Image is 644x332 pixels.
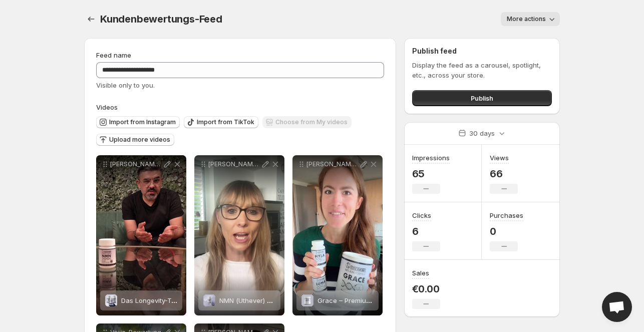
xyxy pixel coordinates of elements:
[96,116,180,128] button: Import from Instagram
[184,116,258,128] button: Import from TikTok
[602,292,632,322] a: Open chat
[507,15,546,23] span: More actions
[412,225,440,237] p: 6
[501,12,560,26] button: More actions
[412,46,552,56] h2: Publish feed
[219,296,292,304] span: NMN (Uthever) Kapseln
[105,294,117,306] img: Das Longevity-Trio im Set
[412,268,429,278] h3: Sales
[317,296,491,304] span: Grace – Premium Kollagen [PERSON_NAME] (Verisol® B)
[412,210,431,220] h3: Clicks
[203,294,215,306] img: NMN (Uthever) Kapseln
[301,294,313,306] img: Grace – Premium Kollagen Pulver (Verisol® B)
[412,60,552,80] p: Display the feed as a carousel, spotlight, etc., across your store.
[412,153,450,163] h3: Impressions
[412,283,440,295] p: €0.00
[292,155,383,315] div: [PERSON_NAME]-BewertungGrace – Premium Kollagen Pulver (Verisol® B)Grace – Premium Kollagen [PERS...
[100,13,222,25] span: Kundenbewertungs-Feed
[84,12,98,26] button: Settings
[412,90,552,106] button: Publish
[121,296,200,304] span: Das Longevity-Trio im Set
[96,103,118,111] span: Videos
[490,225,523,237] p: 0
[208,160,260,168] p: [PERSON_NAME]-Bewertung
[471,93,493,103] span: Publish
[306,160,359,168] p: [PERSON_NAME]-Bewertung
[197,118,254,126] span: Import from TikTok
[96,51,131,59] span: Feed name
[469,128,495,138] p: 30 days
[96,134,174,146] button: Upload more videos
[110,160,162,168] p: [PERSON_NAME]-Bewertung
[109,136,170,144] span: Upload more videos
[490,153,509,163] h3: Views
[490,210,523,220] h3: Purchases
[194,155,284,315] div: [PERSON_NAME]-BewertungNMN (Uthever) KapselnNMN (Uthever) Kapseln
[412,168,450,180] p: 65
[96,155,186,315] div: [PERSON_NAME]-BewertungDas Longevity-Trio im SetDas Longevity-Trio im Set
[490,168,518,180] p: 66
[109,118,176,126] span: Import from Instagram
[96,81,155,89] span: Visible only to you.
